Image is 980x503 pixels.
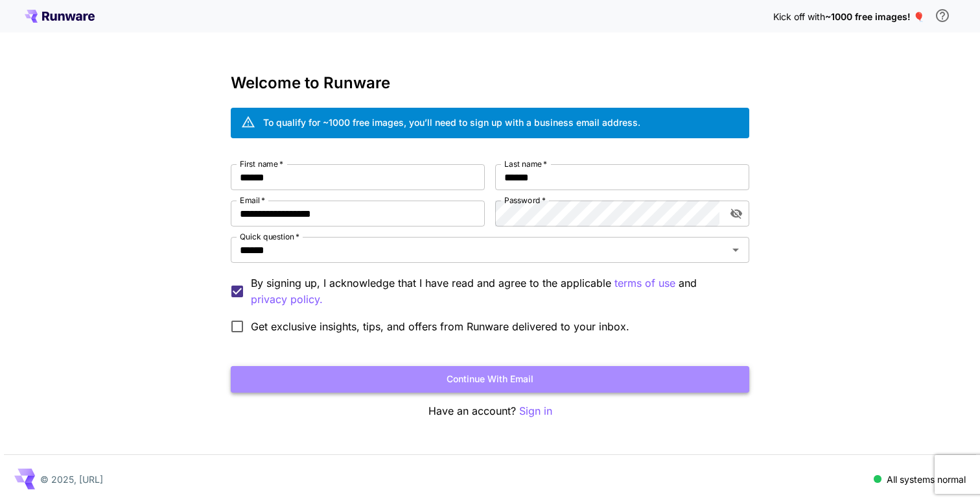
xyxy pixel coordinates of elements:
label: Password [504,195,546,206]
button: By signing up, I acknowledge that I have read and agree to the applicable terms of use and [251,291,323,308]
p: By signing up, I acknowledge that I have read and agree to the applicable and [251,275,739,308]
p: © 2025, [URL] [40,472,103,486]
button: Continue with email [231,366,749,393]
label: First name [240,158,283,169]
button: toggle password visibility [725,202,748,225]
h3: Welcome to Runware [231,74,749,92]
p: Have an account? [231,403,749,419]
label: Last name [504,158,547,169]
span: Get exclusive insights, tips, and offers from Runware delivered to your inbox. [251,319,629,334]
p: terms of use [614,275,675,291]
span: Kick off with [773,11,825,22]
button: By signing up, I acknowledge that I have read and agree to the applicable and privacy policy. [614,275,675,291]
p: All systems normal [887,472,966,486]
label: Quick question [240,231,299,242]
p: privacy policy. [251,291,323,308]
div: To qualify for ~1000 free images, you’ll need to sign up with a business email address. [263,116,640,129]
span: ~1000 free images! 🎈 [825,11,924,22]
button: In order to qualify for free credit, you need to sign up with a business email address and click ... [929,3,955,29]
button: Open [727,241,745,259]
label: Email [240,195,265,206]
button: Sign in [519,403,552,419]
